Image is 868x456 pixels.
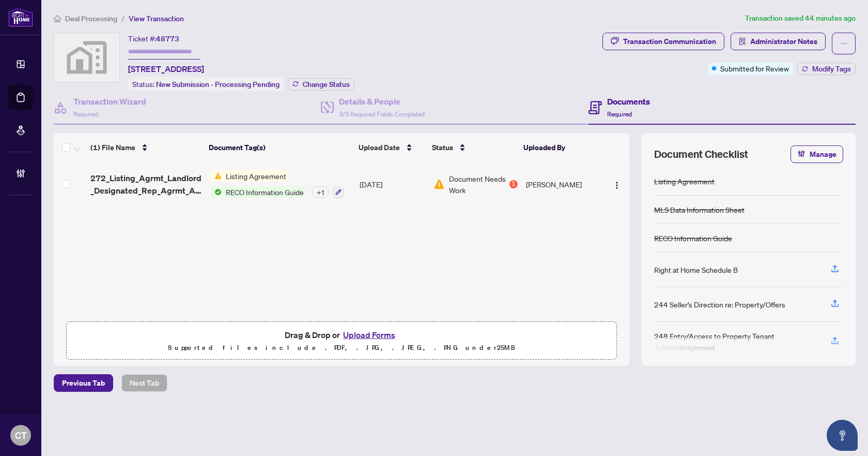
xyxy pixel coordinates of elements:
[609,176,625,193] button: Logo
[90,172,202,197] span: 272_Listing_Agrmt_Landlord_Designated_Rep_Agrmt_Auth_to_Offer_for_Lease_-_PropTx-[PERSON_NAME] 2.pdf
[210,170,222,182] img: Status Icon
[54,15,61,22] span: home
[623,33,716,50] div: Transaction Communication
[73,342,610,354] p: Supported files include .PDF, .JPG, .JPEG, .PNG under 25 MB
[156,34,179,43] span: 48773
[285,328,398,342] span: Drag & Drop or
[355,162,429,207] td: [DATE]
[812,65,851,72] span: Modify Tags
[340,328,398,342] button: Upload Forms
[602,33,724,50] button: Transaction Communication
[607,95,650,108] h4: Documents
[827,420,858,451] button: Open asap
[128,77,284,91] div: Status:
[222,170,290,182] span: Listing Agreement
[359,142,400,153] span: Upload Date
[354,133,428,162] th: Upload Date
[731,33,826,50] button: Administrator Notes
[339,110,425,118] span: 3/3 Required Fields Completed
[810,146,836,163] span: Manage
[156,80,280,89] span: New Submission - Processing Pending
[73,110,98,118] span: Required
[654,264,738,275] div: Right at Home Schedule B
[428,133,519,162] th: Status
[8,8,33,27] img: logo
[312,186,329,198] div: + 1
[222,186,308,198] span: RECO Information Guide
[432,142,453,153] span: Status
[745,12,856,24] article: Transaction saved 44 minutes ago
[129,14,184,23] span: View Transaction
[303,81,350,88] span: Change Status
[509,180,518,188] div: 1
[522,162,603,207] td: [PERSON_NAME]
[210,170,344,198] button: Status IconListing AgreementStatus IconRECO Information Guide+1
[654,232,732,244] div: RECO Information Guide
[654,147,748,161] span: Document Checklist
[433,179,445,190] img: Document Status
[654,204,745,215] div: MLS Data Information Sheet
[62,375,105,391] span: Previous Tab
[86,133,205,162] th: (1) File Name
[128,63,204,75] span: [STREET_ADDRESS]
[205,133,354,162] th: Document Tag(s)
[15,428,27,443] span: CT
[128,33,179,45] div: Ticket #:
[654,330,818,353] div: 248 Entry/Access to Property Tenant Acknowledgement
[339,95,425,108] h4: Details & People
[73,95,146,108] h4: Transaction Wizard
[739,38,746,45] span: solution
[607,110,632,118] span: Required
[54,374,113,392] button: Previous Tab
[288,78,354,91] button: Change Status
[791,145,843,163] button: Manage
[840,40,847,47] span: ellipsis
[121,12,125,24] li: /
[797,63,856,75] button: Modify Tags
[210,186,222,198] img: Status Icon
[654,299,785,310] div: 244 Seller’s Direction re: Property/Offers
[613,181,621,189] img: Logo
[654,175,715,187] div: Listing Agreement
[67,322,616,360] span: Drag & Drop orUpload FormsSupported files include .PDF, .JPG, .JPEG, .PNG under25MB
[750,33,817,50] span: Administrator Notes
[519,133,600,162] th: Uploaded By
[720,63,789,74] span: Submitted for Review
[121,374,167,392] button: Next Tab
[54,33,119,82] img: svg%3e
[449,173,507,196] span: Document Needs Work
[65,14,117,23] span: Deal Processing
[90,142,135,153] span: (1) File Name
